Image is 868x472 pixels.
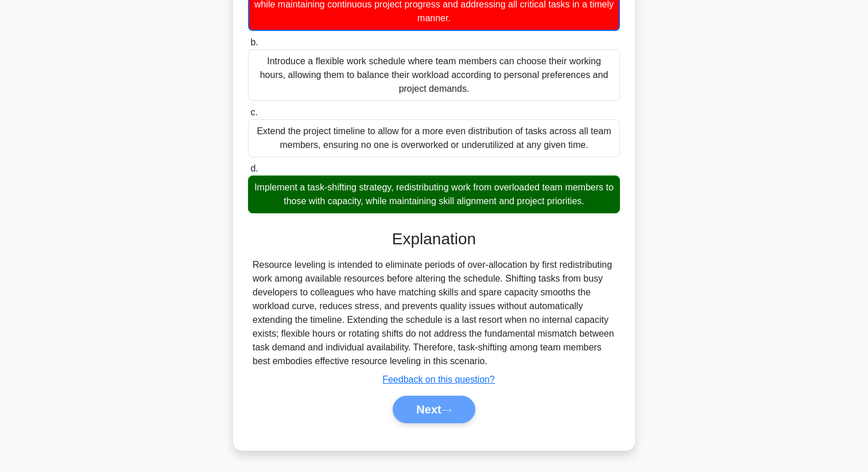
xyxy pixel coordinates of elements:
[248,119,620,157] div: Extend the project timeline to allow for a more even distribution of tasks across all team member...
[250,37,258,47] span: b.
[248,175,620,213] div: Implement a task-shifting strategy, redistributing work from overloaded team members to those wit...
[255,229,613,249] h3: Explanation
[250,107,257,117] span: c.
[253,258,615,368] div: Resource leveling is intended to eliminate periods of over-allocation by first redistributing wor...
[248,49,620,101] div: Introduce a flexible work schedule where team members can choose their working hours, allowing th...
[382,375,495,384] a: Feedback on this question?
[250,163,258,173] span: d.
